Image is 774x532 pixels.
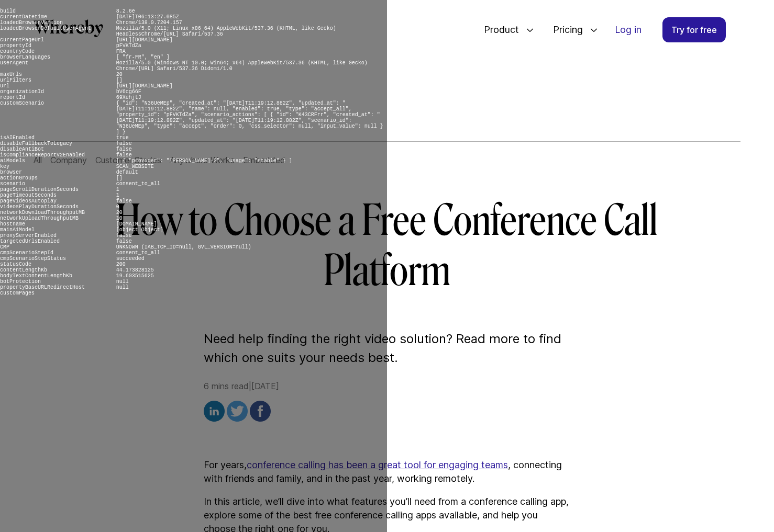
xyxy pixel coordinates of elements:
pre: [object Object] [116,227,163,233]
pre: [] [116,175,123,181]
pre: 20 [116,72,123,77]
pre: [DOMAIN_NAME] [116,221,157,227]
pre: Mozilla/5.0 (X11; Linux x86_64) AppleWebKit/537.36 (KHTML, like Gecko) HeadlessChrome/[URL] Safar... [116,26,336,37]
pre: bV6cg66F [116,89,141,95]
pre: consent_to_all [116,250,160,256]
pre: false [116,239,132,244]
pre: true [116,135,129,141]
h1: How to Choose a Free Conference Call Platform [85,196,689,296]
pre: [URL][DOMAIN_NAME] [116,37,173,43]
pre: UNKNOWN (IAB_TCF_ID=null, GVL_VERSION=null) [116,244,251,250]
span: Product [473,13,522,47]
pre: default [116,169,138,175]
pre: 69XehjtJ [116,95,141,100]
pre: [ "fr-FR", "en" ] [116,54,170,60]
pre: 20 [116,210,123,216]
pre: Mozilla/5.0 (Windows NT 10.0; Win64; x64) AppleWebKit/537.36 (KHTML, like Gecko) Chrome/[URL] Saf... [116,60,368,72]
pre: succeeded [116,256,145,262]
pre: 19.603515625 [116,273,154,279]
pre: consent_to_all [116,181,160,187]
pre: Chrome/138.0.7204.157 [116,20,182,26]
pre: null [116,285,129,290]
pre: false [116,198,132,204]
a: Log in [606,18,650,42]
p: For years, , connecting with friends and family, and in the past year, working remotely. [204,458,570,485]
pre: [] [116,77,123,83]
pre: false [116,141,132,146]
pre: false [116,146,132,152]
pre: 10 [116,216,123,221]
pre: 0 [116,204,119,210]
pre: 1 [116,193,119,198]
pre: 200 [116,262,126,267]
pre: 1 [116,187,119,193]
pre: { "id": "N36UeMEp", "created_at": "[DATE]T11:19:12.882Z", "updated_at": "[DATE]T11:19:12.882Z", "... [116,100,383,135]
pre: SCAN_WEBSITE [116,164,154,169]
pre: pFVKTdZa [116,43,141,49]
pre: FRA [116,49,126,54]
pre: [DATE]T06:13:27.085Z [116,14,179,20]
span: Pricing [543,13,585,47]
pre: false [116,233,132,239]
div: 6 mins read | [DATE] [204,380,570,425]
pre: null [116,279,129,285]
a: Try for free [662,17,726,42]
pre: [URL][DOMAIN_NAME] [116,83,173,89]
pre: 8.2.6e [116,8,135,14]
p: Need help finding the right video solution? Read more to find which one suits your needs best. [204,330,570,367]
pre: 44.173828125 [116,267,154,273]
pre: false [116,152,132,158]
pre: [ { "provider": "[PERSON_NAME]-3", "usage": "stable" } ] [116,158,292,164]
